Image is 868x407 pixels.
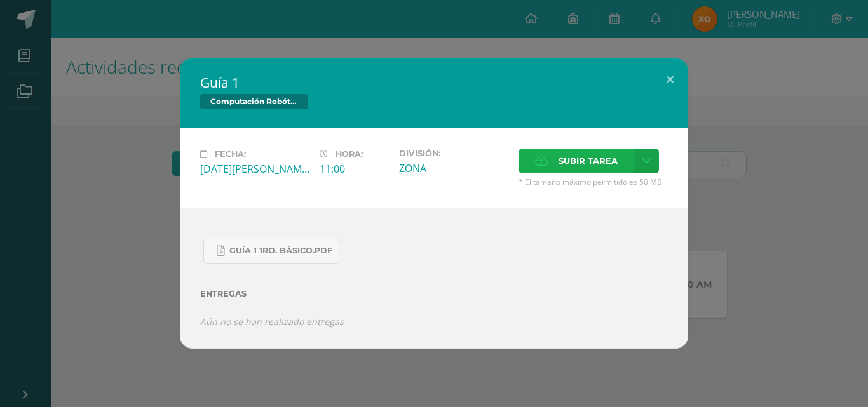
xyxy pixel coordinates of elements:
div: ZONA [399,161,508,175]
span: * El tamaño máximo permitido es 50 MB [519,177,668,187]
h2: Guía 1 [200,74,668,91]
span: Guía 1 1ro. Básico.pdf [229,246,332,256]
div: 11:00 [320,162,389,176]
i: Aún no se han realizado entregas [200,316,344,328]
span: Subir tarea [559,149,618,173]
button: Close (Esc) [652,58,688,102]
span: Computación Robótica [200,94,308,109]
label: División: [399,149,508,158]
a: Guía 1 1ro. Básico.pdf [203,239,339,264]
label: Entregas [200,289,668,298]
span: Fecha: [215,149,246,159]
span: Hora: [336,149,363,159]
div: [DATE][PERSON_NAME] [200,162,309,176]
